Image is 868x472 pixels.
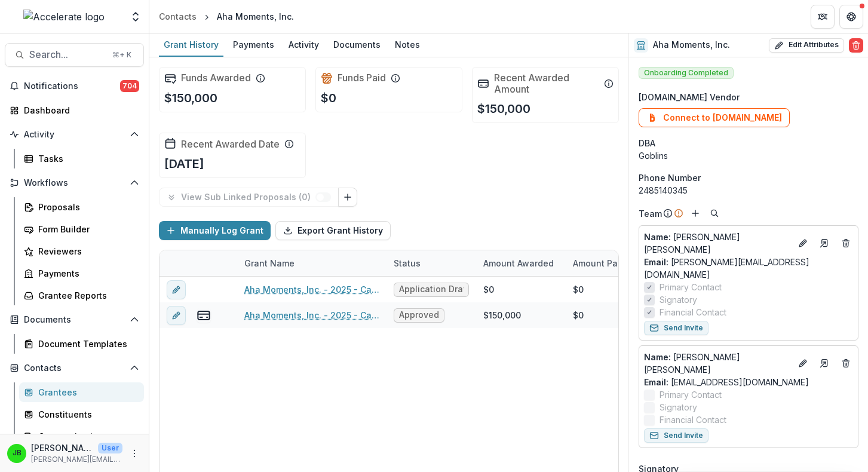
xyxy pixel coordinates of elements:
a: Email: [EMAIL_ADDRESS][DOMAIN_NAME] [644,376,809,388]
a: Payments [19,263,144,283]
a: Form Builder [19,219,144,239]
button: Send Invite [644,321,708,335]
div: Amount Awarded [476,250,566,276]
a: Go to contact [815,234,834,253]
button: Deletes [839,356,853,370]
div: Grant Name [237,250,387,276]
button: Edit [796,236,810,250]
a: Document Templates [19,334,144,354]
span: Financial Contact [660,306,726,318]
h2: Recent Awarded Date [181,139,280,150]
span: Activity [24,130,125,140]
button: view-payments [197,308,211,323]
button: Open Contacts [5,358,144,378]
a: Aha Moments, Inc. - 2025 - Call for Effective Technology Grant Application [244,283,379,296]
div: Form Builder [38,223,134,235]
div: Dashboard [24,104,134,117]
button: More [127,446,142,461]
div: $150,000 [483,309,521,321]
div: Communications [38,430,134,443]
button: Connect to [DOMAIN_NAME] [639,108,790,127]
button: Add [688,206,703,220]
a: Communications [19,427,144,446]
button: Open entity switcher [127,5,144,29]
span: Onboarding Completed [639,67,734,79]
p: [PERSON_NAME][EMAIL_ADDRESS][PERSON_NAME][DOMAIN_NAME] [31,454,122,465]
span: Phone Number [639,171,701,184]
p: Amount Paid [573,257,625,269]
button: Open Workflows [5,173,144,192]
a: Email: [PERSON_NAME][EMAIL_ADDRESS][DOMAIN_NAME] [644,256,853,281]
a: Name: [PERSON_NAME] [PERSON_NAME] [644,351,791,376]
p: View Sub Linked Proposals ( 0 ) [181,192,315,203]
div: $0 [483,283,494,296]
div: Aha Moments, Inc. [217,10,294,23]
span: Documents [24,315,125,325]
h2: Aha Moments, Inc. [653,40,730,50]
div: Status [387,250,476,276]
div: Activity [284,36,324,53]
span: Notifications [24,81,120,91]
div: Amount Paid [566,250,655,276]
p: $150,000 [164,89,217,107]
div: ⌘ + K [110,48,134,62]
span: Email: [644,257,668,267]
div: Jennifer Bronson [13,449,22,457]
button: Partners [811,5,835,29]
a: Grant History [159,33,223,57]
div: Grant Name [237,257,302,269]
div: Tasks [38,152,134,165]
button: Deletes [839,236,853,250]
a: Documents [329,33,385,57]
button: edit [167,280,186,299]
div: 2485140345 [639,184,858,197]
span: Name : [644,352,671,362]
a: Name: [PERSON_NAME] [PERSON_NAME] [644,231,791,256]
span: Application Draft [399,284,464,295]
div: Grant History [159,36,223,53]
nav: breadcrumb [154,8,299,25]
button: Notifications704 [5,76,144,96]
p: $150,000 [477,100,530,118]
a: Contacts [154,8,201,25]
span: Contacts [24,363,125,373]
div: Payments [38,267,134,280]
button: Open Activity [5,125,144,144]
div: Payments [228,36,279,53]
span: Primary Contact [660,388,722,401]
a: Grantee Reports [19,286,144,305]
button: Manually Log Grant [159,221,271,240]
a: Constituents [19,404,144,424]
p: Team [639,207,662,220]
a: Aha Moments, Inc. - 2025 - Call for Effective Technology Grant Application [244,309,379,321]
a: Grantees [19,382,144,402]
div: Grantees [38,386,134,399]
h2: Recent Awarded Amount [494,72,599,95]
button: Edit Attributes [769,38,844,53]
button: View Sub Linked Proposals (0) [159,188,339,207]
a: Tasks [19,149,144,168]
a: Dashboard [5,100,144,120]
h2: Funds Awarded [181,72,251,84]
a: Notes [390,33,425,57]
p: [DATE] [164,155,204,173]
a: Go to contact [815,354,834,373]
div: Documents [329,36,385,53]
div: Amount Awarded [476,257,561,269]
div: Notes [390,36,425,53]
button: Send Invite [644,428,708,443]
div: $0 [573,283,584,296]
button: Open Documents [5,310,144,329]
h2: Funds Paid [338,72,386,84]
p: [PERSON_NAME] [PERSON_NAME] [644,231,791,256]
span: Workflows [24,178,125,188]
span: Signatory [660,293,697,306]
button: Delete [849,38,863,53]
a: Payments [228,33,279,57]
a: Activity [284,33,324,57]
span: DBA [639,137,655,149]
div: Status [387,257,428,269]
